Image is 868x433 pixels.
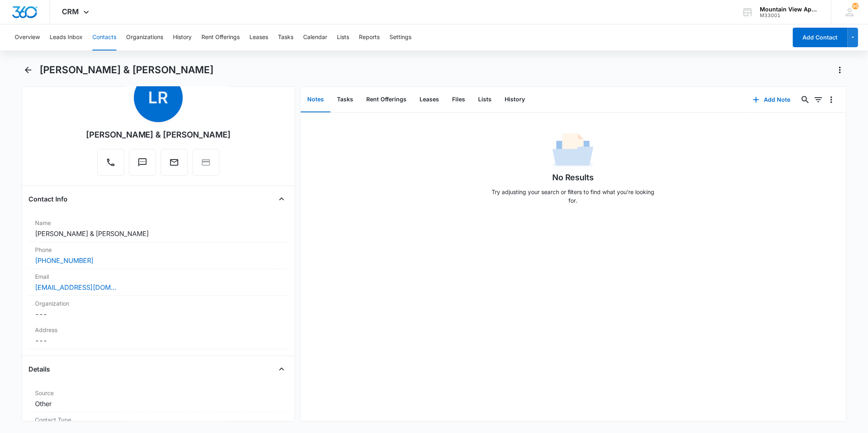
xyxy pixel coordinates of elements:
[35,399,281,409] dd: Other
[799,93,812,106] button: Search...
[760,13,819,18] div: account id
[92,24,116,50] button: Contacts
[35,336,281,346] dd: ---
[173,24,192,50] button: History
[553,131,593,171] img: No Data
[15,24,40,50] button: Overview
[35,272,281,281] label: Email
[28,322,288,349] div: Address---
[745,90,799,109] button: Add Note
[35,256,94,265] a: [PHONE_NUMBER]
[446,87,472,112] button: Files
[35,282,116,292] a: [EMAIL_ADDRESS][DOMAIN_NAME]
[275,192,288,206] button: Close
[275,363,288,376] button: Close
[301,87,330,112] button: Notes
[852,3,859,9] div: notifications count
[28,269,288,296] div: Email[EMAIL_ADDRESS][DOMAIN_NAME]
[360,87,413,112] button: Rent Offerings
[552,171,594,184] h1: No Results
[413,87,446,112] button: Leases
[278,24,293,50] button: Tasks
[39,64,214,76] h1: [PERSON_NAME] & [PERSON_NAME]
[161,162,188,168] a: Email
[28,194,68,204] h4: Contact Info
[28,364,50,374] h4: Details
[359,24,380,50] button: Reports
[825,93,838,106] button: Overflow Menu
[35,326,281,334] label: Address
[833,63,846,77] button: Actions
[35,309,281,319] dd: ---
[134,73,183,122] span: LR
[35,229,281,238] dd: [PERSON_NAME] & [PERSON_NAME]
[28,242,288,269] div: Phone[PHONE_NUMBER]
[35,299,281,308] label: Organization
[35,416,281,424] label: Contact Type
[50,24,83,50] button: Leads Inbox
[28,296,288,322] div: Organization---
[201,24,240,50] button: Rent Offerings
[28,215,288,242] div: Name[PERSON_NAME] & [PERSON_NAME]
[97,149,124,176] button: Call
[86,129,231,141] div: [PERSON_NAME] & [PERSON_NAME]
[389,24,411,50] button: Settings
[62,7,79,16] span: CRM
[35,245,281,254] label: Phone
[330,87,360,112] button: Tasks
[28,385,288,412] div: SourceOther
[498,87,531,112] button: History
[488,188,658,205] p: Try adjusting your search or filters to find what you’re looking for.
[760,6,819,13] div: account name
[249,24,268,50] button: Leases
[161,149,188,176] button: Email
[97,162,124,168] a: Call
[472,87,498,112] button: Lists
[852,3,859,9] span: 95
[35,219,281,227] label: Name
[129,162,156,168] a: Text
[126,24,163,50] button: Organizations
[129,149,156,176] button: Text
[22,63,34,77] button: Back
[35,389,281,397] label: Source
[337,24,349,50] button: Lists
[812,93,825,106] button: Filters
[303,24,327,50] button: Calendar
[793,28,848,47] button: Add Contact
